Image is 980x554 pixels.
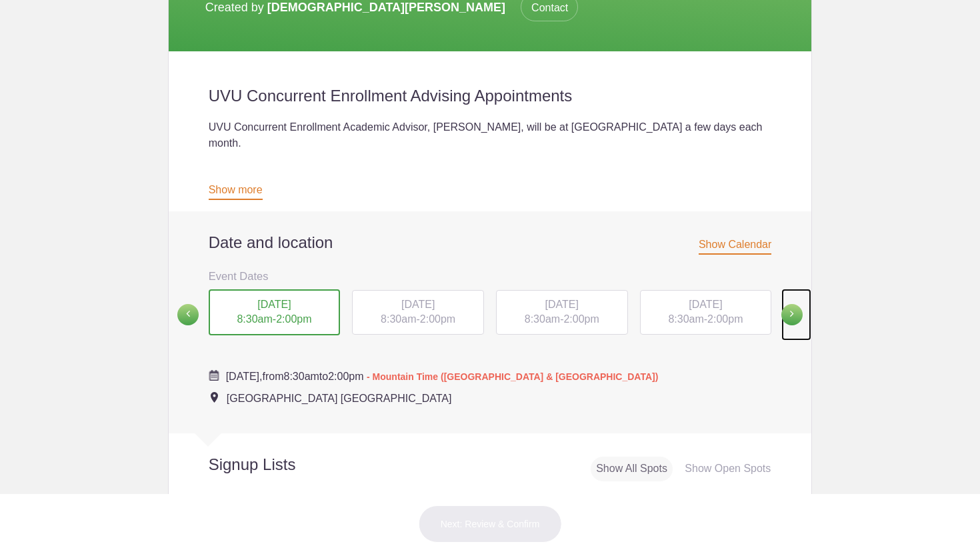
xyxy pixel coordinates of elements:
span: - Mountain Time ([GEOGRAPHIC_DATA] & [GEOGRAPHIC_DATA]) [367,371,658,382]
div: - [496,290,628,335]
span: [DEMOGRAPHIC_DATA][PERSON_NAME] [267,1,505,14]
span: 2:00pm [563,313,599,325]
button: [DATE] 8:30am-2:00pm [351,289,485,336]
div: UVU Concurrent Enrollment Academic Advisor, [PERSON_NAME], will be at [GEOGRAPHIC_DATA] a few day... [209,119,772,215]
span: 2:00pm [276,313,311,325]
h3: Event Dates [209,266,772,286]
span: 8:30am [381,313,416,325]
div: - [640,290,772,335]
span: 2:00pm [420,313,455,325]
span: [DATE] [257,299,291,310]
div: - [352,290,484,335]
button: [DATE] 8:30am-2:00pm [208,289,341,337]
h2: Signup Lists [169,455,383,475]
h2: Date and location [209,233,772,253]
div: Show All Spots [591,457,673,481]
span: [DATE] [689,299,722,310]
a: Show more [209,184,263,200]
span: 2:00pm [707,313,743,325]
div: Show Open Spots [679,457,776,481]
img: Event location [211,392,218,403]
span: 8:30am [668,313,703,325]
button: [DATE] 8:30am-2:00pm [639,289,773,336]
span: [DATE], [226,371,263,382]
span: from to [226,371,659,382]
span: 2:00pm [328,371,363,382]
button: [DATE] 8:30am-2:00pm [495,289,629,336]
div: - [209,289,341,336]
span: 8:30am [283,371,319,382]
span: Show Calendar [699,239,771,255]
h2: UVU Concurrent Enrollment Advising Appointments [209,86,772,106]
button: Next: Review & Confirm [419,505,562,543]
span: 8:30am [525,313,560,325]
span: [GEOGRAPHIC_DATA] [GEOGRAPHIC_DATA] [227,393,452,404]
span: [DATE] [545,299,579,310]
img: Cal purple [209,370,219,381]
span: 8:30am [237,313,272,325]
span: [DATE] [401,299,435,310]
